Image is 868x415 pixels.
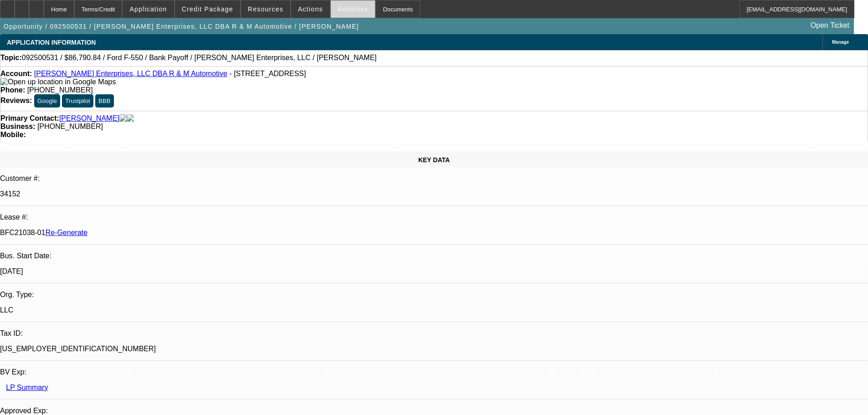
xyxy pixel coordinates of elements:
strong: Primary Contact: [0,114,59,123]
a: View Google Maps [0,78,116,86]
a: Open Ticket [807,18,853,33]
button: Activities [331,0,375,18]
a: [PERSON_NAME] [59,114,119,123]
span: Activities [338,5,369,13]
img: facebook-icon.png [119,114,127,123]
span: Manage [832,40,849,45]
a: Re-Generate [46,229,88,236]
span: Opportunity / 092500531 / [PERSON_NAME] Enterprises, LLC DBA R & M Automotive / [PERSON_NAME] [4,23,359,30]
button: Credit Package [175,0,240,18]
span: Actions [298,5,323,13]
strong: Reviews: [0,97,32,104]
span: APPLICATION INFORMATION [7,39,96,46]
span: Application [129,5,167,13]
span: [PHONE_NUMBER] [37,123,103,130]
span: Resources [248,5,283,13]
strong: Phone: [0,86,25,94]
span: - [STREET_ADDRESS] [229,70,306,77]
a: LP Summary [6,384,48,391]
span: 092500531 / $86,790.84 / Ford F-550 / Bank Payoff / [PERSON_NAME] Enterprises, LLC / [PERSON_NAME] [22,54,377,62]
span: [PHONE_NUMBER] [27,86,93,94]
button: BBB [95,94,114,108]
button: Google [34,94,60,108]
button: Application [123,0,174,18]
span: KEY DATA [418,156,450,164]
button: Actions [291,0,330,18]
img: linkedin-icon.png [127,114,134,123]
button: Trustpilot [62,94,93,108]
button: Resources [241,0,290,18]
a: [PERSON_NAME] Enterprises, LLC DBA R & M Automotive [34,70,227,77]
img: Open up location in Google Maps [0,78,116,86]
span: Credit Package [182,5,233,13]
strong: Business: [0,123,35,130]
strong: Account: [0,70,32,77]
strong: Topic: [0,54,22,62]
strong: Mobile: [0,131,26,138]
